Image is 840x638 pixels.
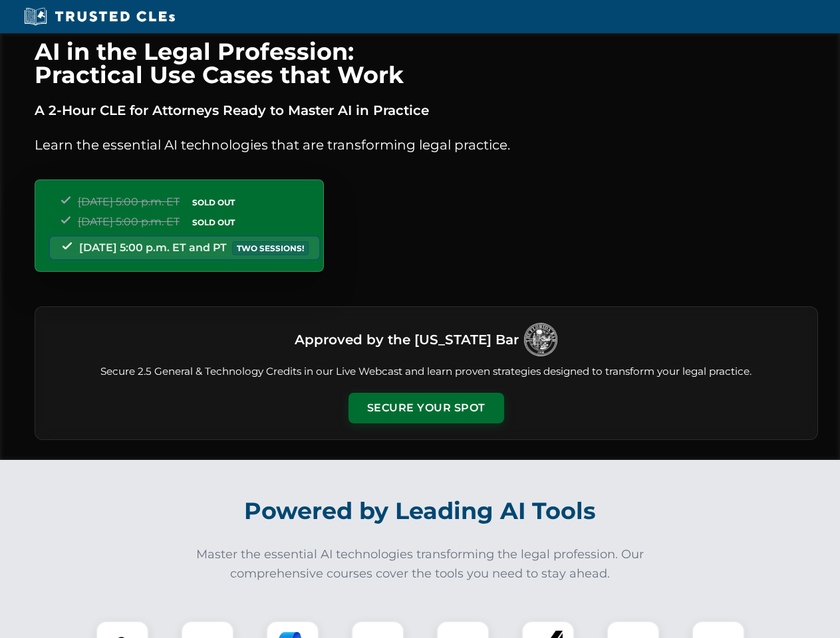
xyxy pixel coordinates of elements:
p: Master the essential AI technologies transforming the legal profession. Our comprehensive courses... [188,545,653,584]
p: A 2-Hour CLE for Attorneys Ready to Master AI in Practice [35,100,818,121]
span: [DATE] 5:00 p.m. ET [78,195,180,208]
img: Trusted CLEs [20,7,179,27]
span: [DATE] 5:00 p.m. ET [78,215,180,228]
h2: Powered by Leading AI Tools [52,488,789,534]
p: Learn the essential AI technologies that are transforming legal practice. [35,134,818,156]
img: Logo [524,323,557,356]
h3: Approved by the [US_STATE] Bar [295,328,519,352]
h1: AI in the Legal Profession: Practical Use Cases that Work [35,40,818,86]
span: SOLD OUT [188,215,239,229]
p: Secure 2.5 General & Technology Credits in our Live Webcast and learn proven strategies designed ... [51,364,801,379]
button: Secure Your Spot [349,393,504,423]
span: SOLD OUT [188,195,239,209]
